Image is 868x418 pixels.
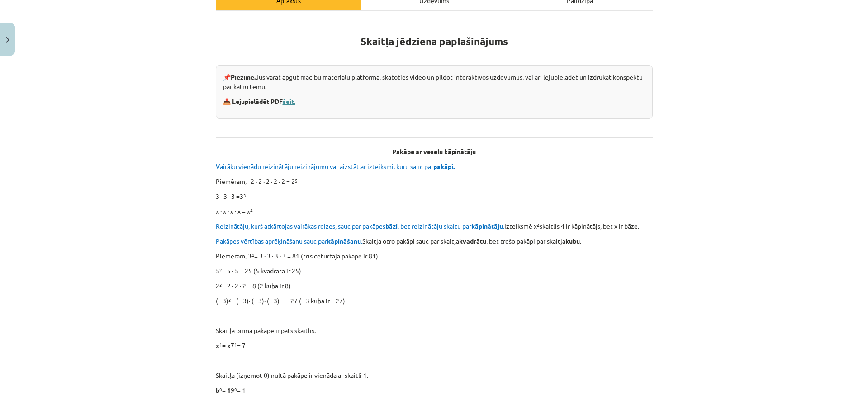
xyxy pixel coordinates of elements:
[433,162,455,170] b: pakāpi.
[216,192,653,201] p: 3 ∙ 3 ∙ 3 =3
[360,35,508,48] strong: Skaitļa jēdziena paplašinājums
[6,37,9,43] img: icon-close-lesson-0947bae3869378f0d4975bcd49f059093ad1ed9edebbc8119c70593378902aed.svg
[219,386,222,393] sup: 0
[216,326,653,335] p: Skaitļa pirmā pakāpe ir pats skaitlis.
[219,341,222,348] sup: 1
[251,252,254,258] sup: 4
[537,222,540,229] sup: 4
[216,266,653,276] p: 5 = 5 ∙ 5 = 25 (5 kvadrātā ir 25)
[216,207,653,216] p: x ∙ x ∙ x ∙ x = x
[222,341,231,349] b: = x
[243,192,246,199] sup: 3
[327,237,361,245] b: kāpināšanu
[459,237,486,245] b: kvadrātu
[216,281,653,291] p: 2 = 2 ∙ 2 ∙ 2 = 8 (2 kubā ir 8)
[385,222,398,230] b: bāzi
[216,251,653,261] p: Piemēram, 3 = 3 ∙ 3 ∙ 3 ∙ 3 = 81 (trīs ceturtajā pakāpē ir 81)
[216,177,653,186] p: Piemēram, 2 ∙ 2 ∙ 2 ∙ 2 ∙ 2 = 2
[216,237,362,245] span: Pakāpes vērtības aprēķināšanu sauc par .
[216,162,456,170] span: Vairāku vienādu reizinātāju reizinājumu var aizstāt ar izteiksmi, kuru sauc par
[216,221,653,231] p: Izteiksmē x skaitlis 4 ir kāpinātājs, bet x ir bāze.
[223,72,645,91] p: 📌 Jūs varat apgūt mācību materiālu platformā, skatoties video un pildot interaktīvos uzdevumus, v...
[216,341,219,349] b: x
[392,147,476,155] b: Pakāpe ar veselu kāpinātāju
[219,267,222,273] sup: 2
[223,97,297,105] strong: 📥 Lejupielādēt PDF
[219,282,222,288] sup: 3
[216,236,653,246] p: Skaitļa otro pakāpi sauc par skaitļa , bet trešo pakāpi par skaitļa .
[216,296,653,305] p: (– 3) = (– 3)∙ (– 3)∙ (– 3) = – 27 (– 3 kubā ir – 27)
[234,341,237,348] sup: 1
[216,385,653,395] p: 9 = 1
[471,222,503,230] b: kāpinātāju
[222,386,231,394] b: = 1
[283,97,295,105] a: šeit.
[295,177,298,184] sup: 5
[228,296,231,303] sup: 3
[234,386,237,393] sup: 0
[216,386,219,394] b: b
[216,341,653,350] p: 7 = 7
[216,371,653,380] p: Skaitļa (izņemot 0) nultā pakāpe ir vienāda ar skaitli 1.
[216,222,504,230] span: Reizinātāju, kurš atkārtojas vairākas reizes, sauc par pakāpes , bet reizinātāju skaitu par .
[565,237,580,245] b: kubu
[231,73,256,81] strong: Piezīme.
[250,207,253,214] sup: 4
